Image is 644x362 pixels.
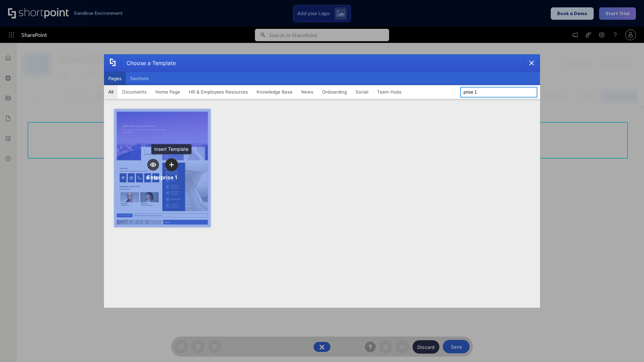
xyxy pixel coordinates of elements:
div: Choose a Template [121,55,176,71]
button: HR & Employees Resources [184,85,252,99]
div: Enterprise 1 [147,174,177,181]
button: Team Hubs [373,85,406,99]
button: Documents [118,85,151,99]
button: All [104,85,118,99]
button: Social [351,85,373,99]
iframe: Chat Widget [610,330,644,362]
button: News [297,85,318,99]
button: Pages [104,72,126,85]
input: Search [460,87,537,98]
button: Sections [126,72,153,85]
button: Home Page [151,85,184,99]
button: Onboarding [318,85,351,99]
button: Knowledge Base [252,85,297,99]
div: template selector [104,54,540,308]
